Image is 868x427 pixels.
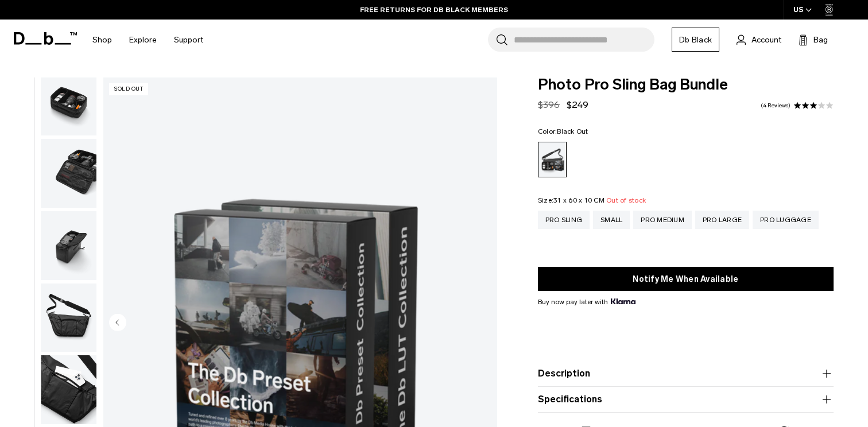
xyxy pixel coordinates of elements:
[360,5,508,15] a: FREE RETURNS FOR DB BLACK MEMBERS
[40,283,97,353] button: Photo Pro Sling Bag Bundle
[41,284,96,352] img: Photo Pro Sling Bag Bundle
[538,99,560,110] s: $396
[538,267,834,291] button: Notify Me When Available
[753,211,819,229] a: Pro Luggage
[41,211,96,280] img: Photo Pro Sling Bag Bundle
[40,138,97,208] button: Photo Pro Sling Bag Bundle
[538,128,588,135] legend: Color:
[84,20,212,60] nav: Main Navigation
[751,34,781,46] span: Account
[672,28,719,52] a: Db Black
[593,211,630,229] a: Small
[553,196,604,204] span: 31 x 60 x 10 CM
[737,33,781,46] a: Account
[538,142,567,177] a: Black Out
[695,211,749,229] a: Pro Large
[813,34,828,46] span: Bag
[40,66,97,136] button: Photo Pro Sling Bag Bundle
[606,196,646,204] span: Out of stock
[41,67,96,135] img: Photo Pro Sling Bag Bundle
[538,367,834,381] button: Description
[538,297,635,307] span: Buy now pay later with
[761,103,790,108] a: 4 reviews
[40,211,97,281] button: Photo Pro Sling Bag Bundle
[92,20,112,60] a: Shop
[538,393,834,406] button: Specifications
[799,33,828,46] button: Bag
[129,20,157,60] a: Explore
[538,211,590,229] a: Pro Sling
[41,355,96,424] img: Photo Pro Sling Bag Bundle
[109,83,148,95] p: Sold Out
[633,211,692,229] a: Pro Medium
[611,298,635,304] img: {"height" => 20, "alt" => "Klarna"}
[109,313,126,333] button: Previous slide
[557,127,588,135] span: Black Out
[538,77,834,92] span: Photo Pro Sling Bag Bundle
[567,99,588,110] span: $249
[41,139,96,208] img: Photo Pro Sling Bag Bundle
[538,197,646,204] legend: Size:
[174,20,203,60] a: Support
[40,355,97,425] button: Photo Pro Sling Bag Bundle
